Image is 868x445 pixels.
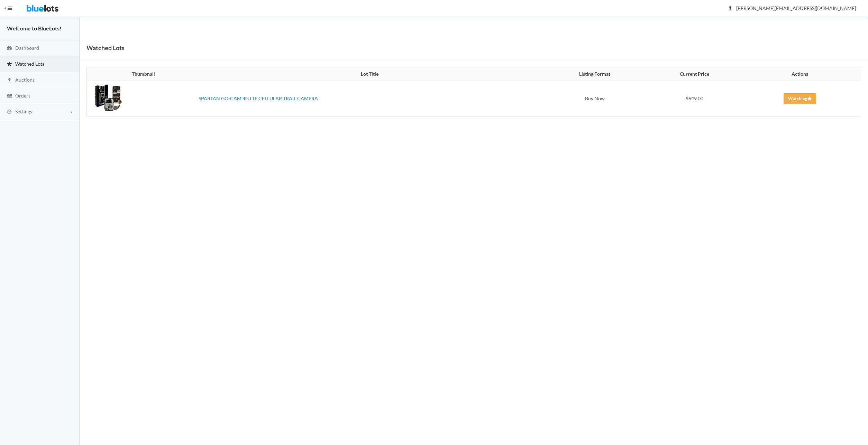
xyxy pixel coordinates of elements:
ion-icon: flash [6,77,13,84]
span: Dashboard [15,45,39,51]
ion-icon: star [6,61,13,68]
ion-icon: cash [6,93,13,100]
ion-icon: speedometer [6,45,13,52]
span: Watched Lots [15,61,44,67]
td: $649.00 [646,81,743,116]
th: Actions [743,67,861,81]
ion-icon: cog [6,109,13,115]
span: Auctions [15,77,35,83]
a: Watching [784,93,816,104]
span: Watching [788,96,812,101]
span: Orders [15,93,30,99]
th: Lot Title [196,67,544,81]
a: SPARTAN GO-CAM 4G LTE CELLULAR TRAIL CAMERA [199,95,318,101]
h1: Watched Lots [86,43,125,53]
ion-icon: person [727,6,734,12]
strong: Welcome to BlueLots! [7,25,62,31]
span: [PERSON_NAME][EMAIL_ADDRESS][DOMAIN_NAME] [729,5,856,11]
th: Thumbnail [87,67,196,81]
td: Buy Now [543,81,646,116]
span: Settings [15,109,32,114]
th: Current Price [646,67,743,81]
th: Listing Format [543,67,646,81]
